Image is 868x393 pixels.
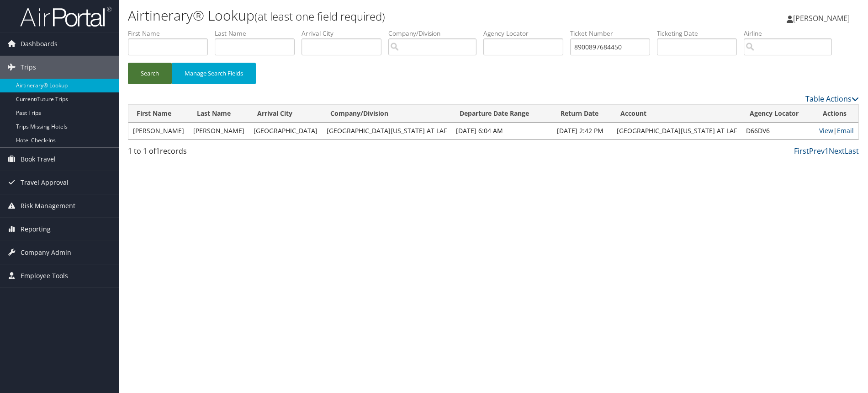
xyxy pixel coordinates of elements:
[805,94,859,104] a: Table Actions
[128,6,615,25] h1: Airtinerary® Lookup
[21,171,69,194] span: Travel Approval
[21,241,71,264] span: Company Admin
[612,105,741,123] th: Account: activate to sort column ascending
[21,194,75,217] span: Risk Management
[249,123,322,139] td: [GEOGRAPHIC_DATA]
[21,264,68,287] span: Employee Tools
[388,29,483,38] label: Company/Division
[451,123,552,139] td: [DATE] 6:04 AM
[829,146,845,156] a: Next
[809,146,825,156] a: Prev
[815,105,858,123] th: Actions
[21,56,36,79] span: Trips
[570,29,657,38] label: Ticket Number
[128,29,215,38] label: First Name
[322,105,451,123] th: Company/Division
[815,123,858,139] td: |
[302,29,388,38] label: Arrival City
[483,29,570,38] label: Agency Locator
[21,32,58,55] span: Dashboards
[552,105,612,123] th: Return Date: activate to sort column ascending
[189,123,249,139] td: [PERSON_NAME]
[741,105,815,123] th: Agency Locator: activate to sort column ascending
[819,126,833,135] a: View
[744,29,839,38] label: Airline
[825,146,829,156] a: 1
[612,123,741,139] td: [GEOGRAPHIC_DATA][US_STATE] AT LAF
[156,146,160,156] span: 1
[787,5,859,32] a: [PERSON_NAME]
[249,105,322,123] th: Arrival City: activate to sort column ascending
[837,126,854,135] a: Email
[741,123,815,139] td: D66DV6
[189,105,249,123] th: Last Name: activate to sort column ascending
[451,105,552,123] th: Departure Date Range: activate to sort column ascending
[254,9,385,24] small: (at least one field required)
[172,63,256,84] button: Manage Search Fields
[215,29,302,38] label: Last Name
[794,146,809,156] a: First
[21,148,56,171] span: Book Travel
[128,105,189,123] th: First Name: activate to sort column ascending
[793,13,850,23] span: [PERSON_NAME]
[20,6,111,27] img: airportal-logo.png
[128,63,172,84] button: Search
[552,123,612,139] td: [DATE] 2:42 PM
[21,218,51,241] span: Reporting
[128,145,301,161] div: 1 to 1 of records
[845,146,859,156] a: Last
[322,123,451,139] td: [GEOGRAPHIC_DATA][US_STATE] AT LAF
[657,29,744,38] label: Ticketing Date
[128,123,189,139] td: [PERSON_NAME]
